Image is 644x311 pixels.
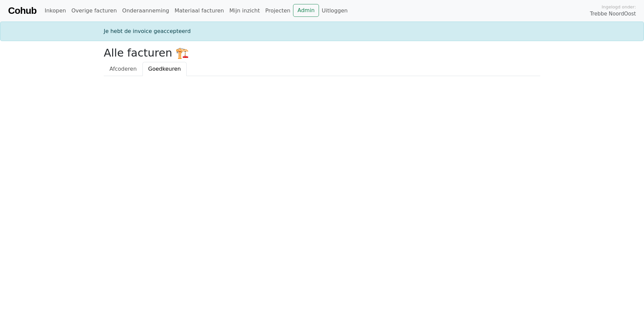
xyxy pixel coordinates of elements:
[602,4,636,10] span: Ingelogd onder:
[148,66,181,72] span: Goedkeuren
[104,46,540,59] h2: Alle facturen 🏗️
[293,4,319,17] a: Admin
[8,3,36,19] a: Cohub
[69,4,120,18] a: Overige facturen
[319,4,350,18] a: Uitloggen
[142,62,187,76] a: Goedkeuren
[172,4,227,18] a: Materiaal facturen
[120,4,172,18] a: Onderaanneming
[227,4,263,18] a: Mijn inzicht
[109,66,137,72] span: Afcoderen
[104,62,142,76] a: Afcoderen
[262,4,293,18] a: Projecten
[590,10,636,18] span: Trebbe NoordOost
[42,4,68,18] a: Inkopen
[100,27,544,35] div: Je hebt de invoice geaccepteerd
